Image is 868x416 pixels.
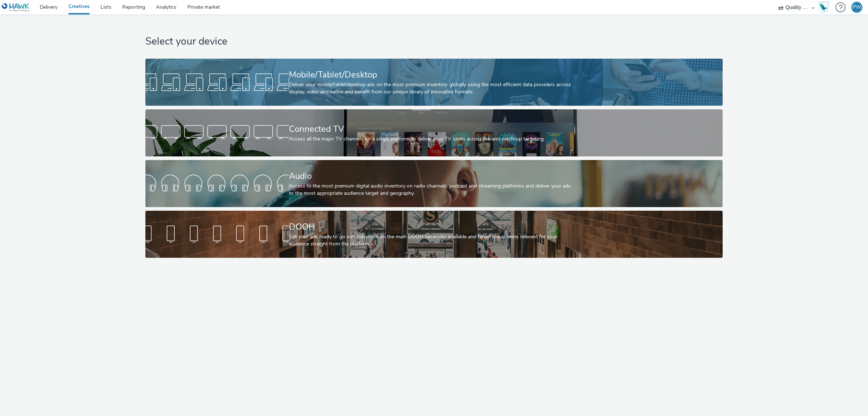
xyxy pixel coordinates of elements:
[145,160,722,207] a: AudioAccess to the most premium digital audio inventory on radio channels, podcast and streaming ...
[145,109,722,156] a: Connected TVAccess all the major TV channels on a single platform to deliver your TV spots across...
[289,182,576,197] div: Access to the most premium digital audio inventory on radio channels, podcast and streaming platf...
[289,220,576,233] div: DOOH
[289,135,576,143] div: Access all the major TV channels on a single platform to deliver your TV spots across live and ca...
[289,233,576,248] div: Get your ads ready to go out! Advertise on the main DOOH networks available and target the screen...
[289,170,576,182] div: Audio
[818,1,832,13] a: Hawk Academy
[145,35,722,49] h1: Select your device
[852,2,861,13] div: PW
[145,211,722,258] a: DOOHGet your ads ready to go out! Advertise on the main DOOH networks available and target the sc...
[145,59,722,106] a: Mobile/Tablet/DesktopDeliver your mobile/tablet/desktop ads on the most premium inventory globall...
[2,3,30,12] img: undefined Logo
[289,81,576,96] div: Deliver your mobile/tablet/desktop ads on the most premium inventory globally using the most effi...
[289,68,576,81] div: Mobile/Tablet/Desktop
[289,123,576,135] div: Connected TV
[818,1,829,13] img: Hawk Academy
